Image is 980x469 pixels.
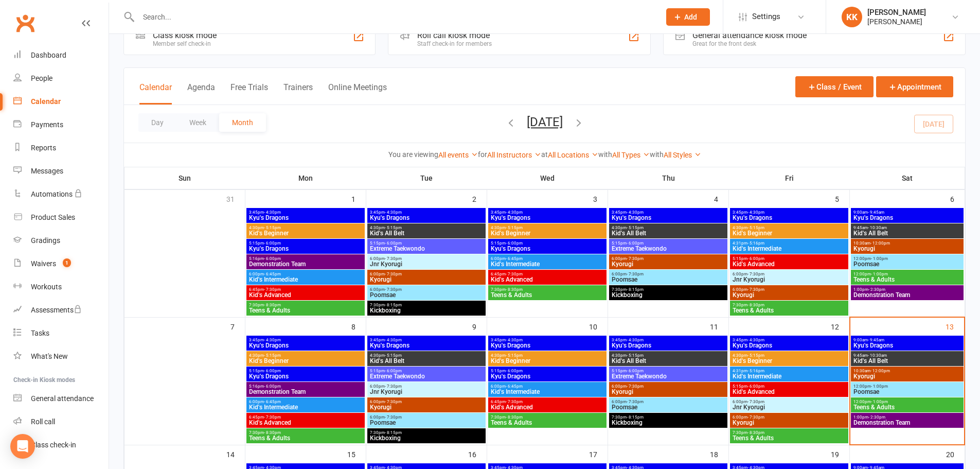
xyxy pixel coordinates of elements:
[385,225,402,230] span: - 5:15pm
[490,338,604,342] span: 3:45pm
[248,303,363,307] span: 7:30pm
[248,292,363,298] span: Kid's Advanced
[31,441,76,449] div: Class check-in
[627,241,644,246] span: - 6:00pm
[732,272,846,276] span: 6:00pm
[747,210,764,215] span: - 4:30pm
[490,230,604,236] span: Kid's Beginner
[664,151,701,159] a: All Styles
[611,272,725,276] span: 6:00pm
[831,318,849,335] div: 12
[13,387,109,410] a: General attendance kiosk mode
[369,225,484,230] span: 4:30pm
[31,97,61,106] div: Calendar
[732,225,846,230] span: 4:30pm
[714,190,728,207] div: 4
[13,90,109,113] a: Calendar
[13,229,109,252] a: Gradings
[13,299,109,322] a: Assessments
[31,394,94,403] div: General attendance
[490,292,604,298] span: Teens & Adults
[490,287,604,292] span: 7:30pm
[369,241,484,246] span: 5:15pm
[627,384,644,389] span: - 7:30pm
[369,256,484,261] span: 6:00pm
[248,338,363,342] span: 3:45pm
[248,404,363,410] span: Kid's Intermediate
[369,307,484,314] span: Kickboxing
[747,303,764,307] span: - 8:30pm
[153,30,217,40] div: Class kiosk mode
[710,318,728,335] div: 11
[385,399,402,404] span: - 7:30pm
[438,151,478,159] a: All events
[31,236,60,245] div: Gradings
[490,256,604,261] span: 6:00pm
[248,358,363,364] span: Kid's Beginner
[627,210,644,215] span: - 4:30pm
[138,113,176,132] button: Day
[666,8,710,26] button: Add
[13,113,109,136] a: Payments
[506,241,523,246] span: - 6:00pm
[369,373,484,379] span: Extreme Taekwondo
[385,272,402,276] span: - 7:30pm
[490,225,604,230] span: 4:30pm
[369,389,484,395] span: Jnr Kyorugi
[264,384,281,389] span: - 6:00pm
[732,215,846,221] span: Kyu's Dragons
[611,384,725,389] span: 6:00pm
[611,342,725,349] span: Kyu's Dragons
[369,246,484,252] span: Extreme Taekwondo
[732,358,846,364] span: Kid's Beginner
[871,272,888,276] span: - 1:00pm
[283,82,313,105] button: Trainers
[487,151,541,159] a: All Instructors
[417,40,492,47] div: Staff check-in for members
[13,410,109,433] a: Roll call
[490,404,604,410] span: Kid's Advanced
[867,8,926,17] div: [PERSON_NAME]
[868,210,884,215] span: - 9:45am
[13,183,109,206] a: Automations
[490,272,604,276] span: 6:45pm
[264,303,281,307] span: - 8:30pm
[248,215,363,221] span: Kyu's Dragons
[853,246,961,252] span: Kyorugi
[264,287,281,292] span: - 7:30pm
[31,190,73,198] div: Automations
[747,256,764,261] span: - 6:00pm
[611,404,725,410] span: Poomsae
[612,151,650,159] a: All Types
[31,74,52,82] div: People
[369,261,484,267] span: Jnr Kyorugi
[135,10,653,24] input: Search...
[248,399,363,404] span: 6:00pm
[248,384,363,389] span: 5:16pm
[369,210,484,215] span: 3:45pm
[10,434,35,459] div: Open Intercom Messenger
[876,76,953,97] button: Appointment
[853,241,961,246] span: 10:30am
[611,287,725,292] span: 7:30pm
[732,342,846,349] span: Kyu's Dragons
[506,399,523,404] span: - 7:30pm
[853,358,961,364] span: Kid's All Belt
[369,384,484,389] span: 6:00pm
[176,113,219,132] button: Week
[369,287,484,292] span: 6:00pm
[853,399,961,404] span: 12:00pm
[853,292,961,298] span: Demonstration Team
[328,82,387,105] button: Online Meetings
[248,307,363,314] span: Teens & Adults
[264,353,281,358] span: - 5:15pm
[187,82,215,105] button: Agenda
[732,353,846,358] span: 4:30pm
[627,256,644,261] span: - 7:30pm
[248,230,363,236] span: Kid's Beginner
[31,144,56,152] div: Reports
[871,399,888,404] span: - 1:00pm
[850,167,965,189] th: Sat
[627,399,644,404] span: - 7:30pm
[611,210,725,215] span: 3:45pm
